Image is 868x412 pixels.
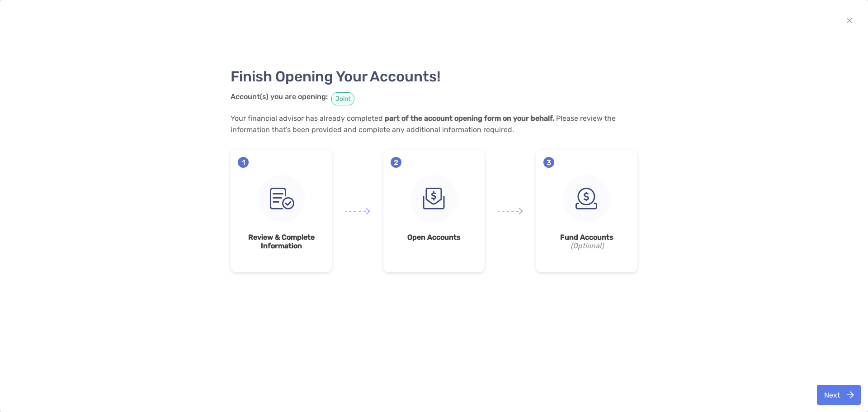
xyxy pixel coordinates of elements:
img: arrow [345,208,370,215]
i: (Optional) [543,242,630,250]
strong: Account(s) you are opening: [231,92,328,101]
strong: Review & Complete Information [238,233,325,250]
strong: part of the account opening form on your behalf. [385,114,554,123]
img: step [410,175,458,222]
img: step [563,175,610,222]
img: button icon [847,15,852,26]
img: step [258,175,305,222]
span: 3 [543,157,554,168]
button: Next [817,385,861,405]
span: Joint [331,92,354,105]
strong: Open Accounts [391,233,477,242]
img: arrow [498,208,523,215]
strong: Fund Accounts [543,233,630,242]
p: Your financial advisor has already completed Please review the information that’s been provided a... [231,113,637,135]
img: button icon [847,391,854,398]
span: 1 [238,157,249,168]
h3: Finish Opening Your Accounts! [231,68,637,85]
span: 2 [391,157,401,168]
